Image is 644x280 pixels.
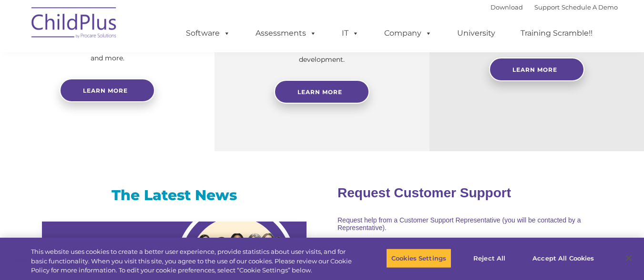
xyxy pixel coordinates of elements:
button: Cookies Settings [386,248,451,268]
span: Learn more [83,87,128,94]
a: Learn More [489,58,584,81]
span: Learn More [512,66,557,73]
span: Learn More [297,88,342,96]
button: Reject All [460,248,519,268]
div: This website uses cookies to create a better user experience, provide statistics about user visit... [31,247,354,275]
a: Training Scramble!! [511,24,602,43]
a: Company [375,24,441,43]
a: Assessments [246,24,326,43]
a: Learn more [60,78,155,102]
a: Download [491,3,523,11]
span: Last name [133,63,162,70]
font: | [491,3,618,11]
a: Support [534,3,560,11]
a: University [448,24,505,43]
button: Close [618,248,639,269]
a: Learn More [274,80,369,104]
span: Phone number [133,102,173,109]
button: Accept All Cookies [527,248,599,268]
h3: The Latest News [42,186,307,205]
a: Software [176,24,240,43]
a: IT [332,24,368,43]
a: Schedule A Demo [562,3,618,11]
img: ChildPlus by Procare Solutions [27,0,122,48]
